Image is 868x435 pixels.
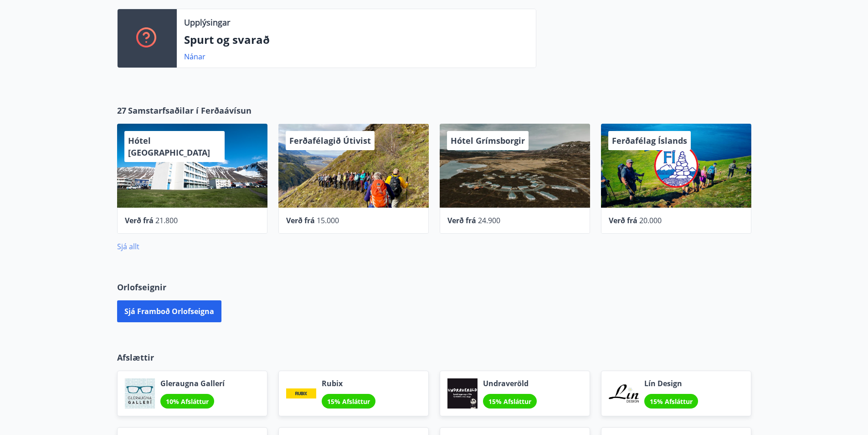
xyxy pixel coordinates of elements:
[612,135,687,146] span: Ferðafélag Íslands
[184,52,205,62] a: Nánar
[451,135,525,146] span: Hótel Grímsborgir
[128,135,210,158] span: Hótel [GEOGRAPHIC_DATA]
[125,215,154,225] span: Verð frá
[117,281,166,293] span: Orlofseignir
[639,215,662,225] span: 20.000
[478,215,500,225] span: 24.900
[317,215,339,225] span: 15.000
[166,397,209,406] span: 10% Afsláttur
[128,105,252,116] span: Samstarfsaðilar í Ferðaávísun
[286,215,315,225] span: Verð frá
[488,397,531,406] span: 15% Afsláttur
[117,300,221,322] button: Sjá framboð orlofseigna
[184,16,230,28] p: Upplýsingar
[483,378,537,388] span: Undraveröld
[160,378,225,388] span: Gleraugna Gallerí
[184,32,529,47] p: Spurt og svarað
[117,105,126,116] span: 27
[322,378,375,388] span: Rubix
[155,215,178,225] span: 21.800
[117,351,751,363] p: Afslættir
[447,215,476,225] span: Verð frá
[644,378,698,388] span: Lín Design
[650,397,693,406] span: 15% Afsláttur
[327,397,370,406] span: 15% Afsláttur
[609,215,637,225] span: Verð frá
[117,241,139,252] a: Sjá allt
[289,135,371,146] span: Ferðafélagið Útivist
